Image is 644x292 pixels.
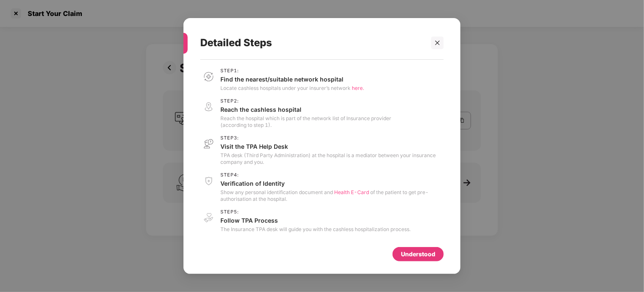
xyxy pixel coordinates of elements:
[352,85,364,91] span: here.
[435,40,440,46] span: close
[200,98,217,116] img: svg+xml;base64,PHN2ZyB3aWR0aD0iNDAiIGhlaWdodD0iNDEiIHZpZXdCb3g9IjAgMCA0MCA0MSIgZmlsbD0ibm9uZSIgeG...
[220,142,444,150] p: Visit the TPA Help Desk
[220,115,391,129] p: Reach the hospital which is part of the network list of Insurance provider (according to step 1).
[220,105,391,113] p: Reach the cashless hospital
[220,75,364,83] p: Find the nearest/suitable network hospital
[200,26,424,59] div: Detailed Steps
[200,172,217,189] img: svg+xml;base64,PHN2ZyB3aWR0aD0iNDAiIGhlaWdodD0iNDEiIHZpZXdCb3g9IjAgMCA0MCA0MSIgZmlsbD0ibm9uZSIgeG...
[220,209,411,215] span: Step 5 :
[220,98,391,104] span: Step 2 :
[334,189,369,195] span: Health E-Card
[401,250,435,259] div: Understood
[220,179,444,187] p: Verification of Identity
[220,226,411,233] p: The Insurance TPA desk will guide you with the cashless hospitalization process.
[220,135,444,141] span: Step 3 :
[220,216,411,224] p: Follow TPA Process
[220,68,364,74] span: Step 1 :
[220,189,444,203] p: Show any personal identification document and of the patient to get pre-authorisation at the hosp...
[200,209,217,226] img: svg+xml;base64,PHN2ZyB3aWR0aD0iNDAiIGhlaWdodD0iNDEiIHZpZXdCb3g9IjAgMCA0MCA0MSIgZmlsbD0ibm9uZSIgeG...
[200,68,217,85] img: svg+xml;base64,PHN2ZyB3aWR0aD0iNDAiIGhlaWdodD0iNDEiIHZpZXdCb3g9IjAgMCA0MCA0MSIgZmlsbD0ibm9uZSIgeG...
[220,152,444,166] p: TPA desk (Third Party Administration) at the hospital is a mediator between your insurance compan...
[220,85,364,92] p: Locate cashless hospitals under your insurer’s network
[220,172,444,178] span: Step 4 :
[200,135,217,153] img: svg+xml;base64,PHN2ZyB3aWR0aD0iNDAiIGhlaWdodD0iNDEiIHZpZXdCb3g9IjAgMCA0MCA0MSIgZmlsbD0ibm9uZSIgeG...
